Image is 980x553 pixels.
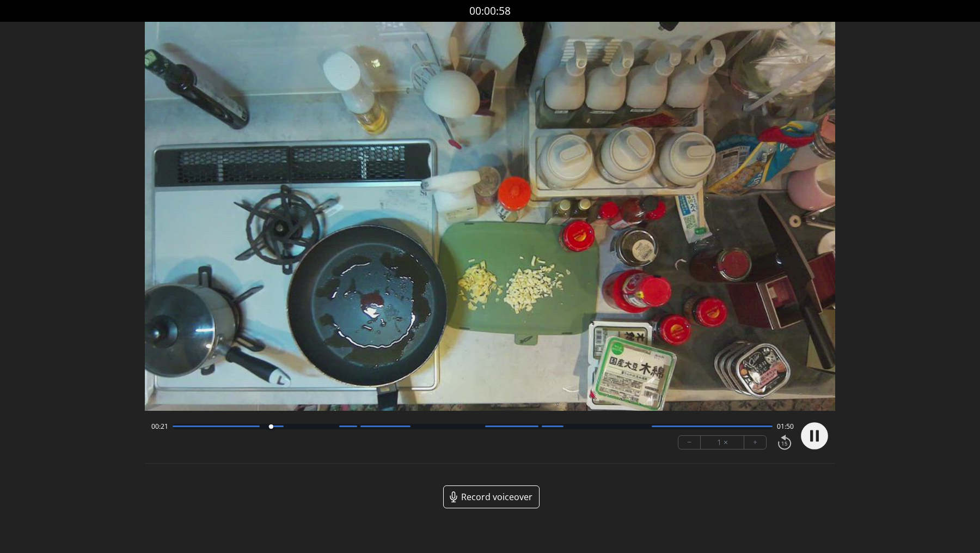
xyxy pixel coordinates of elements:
button: − [678,436,701,449]
span: 01:50 [777,422,794,431]
button: + [744,436,766,449]
span: 00:21 [151,422,168,431]
a: 00:00:58 [469,3,511,19]
a: Record voiceover [443,485,540,508]
span: Record voiceover [461,490,532,503]
div: 1 × [701,436,744,449]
